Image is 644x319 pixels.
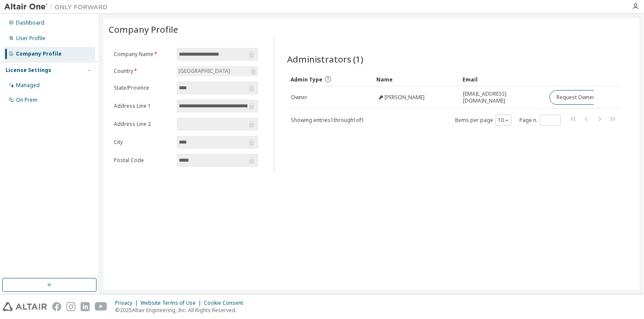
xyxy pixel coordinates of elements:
[377,72,456,86] div: Name
[455,115,512,126] span: Items per page
[385,94,425,101] span: [PERSON_NAME]
[463,91,542,104] span: [EMAIL_ADDRESS][DOMAIN_NAME]
[114,84,172,91] label: State/Province
[114,103,172,109] label: Address Line 1
[52,302,61,311] img: facebook.svg
[115,306,248,314] p: © 2025 Altair Engineering, Inc. All Rights Reserved.
[114,68,172,75] label: Country
[550,90,622,105] button: Request Owner Change
[463,72,542,86] div: Email
[114,121,172,128] label: Address Line 2
[291,94,307,101] span: Owner
[115,300,141,306] div: Privacy
[16,97,38,103] div: On Prem
[498,117,510,124] button: 10
[204,300,248,306] div: Cookie Consent
[81,302,90,311] img: linkedin.svg
[291,116,365,124] span: Showing entries 1 through 1 of 1
[16,82,40,89] div: Managed
[287,53,364,65] span: Administrators (1)
[66,302,75,311] img: instagram.svg
[177,66,231,76] div: [GEOGRAPHIC_DATA]
[109,23,178,35] span: Company Profile
[114,51,172,58] label: Company Name
[95,302,107,311] img: youtube.svg
[114,157,172,164] label: Postal Code
[141,300,204,306] div: Website Terms of Use
[519,115,561,126] span: Page n.
[3,302,47,311] img: altair_logo.svg
[114,139,172,146] label: City
[177,66,258,76] div: [GEOGRAPHIC_DATA]
[16,19,44,26] div: Dashboard
[16,50,62,57] div: Company Profile
[291,76,322,83] span: Admin Type
[6,67,51,74] div: License Settings
[16,35,45,42] div: User Profile
[4,3,112,11] img: Altair One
